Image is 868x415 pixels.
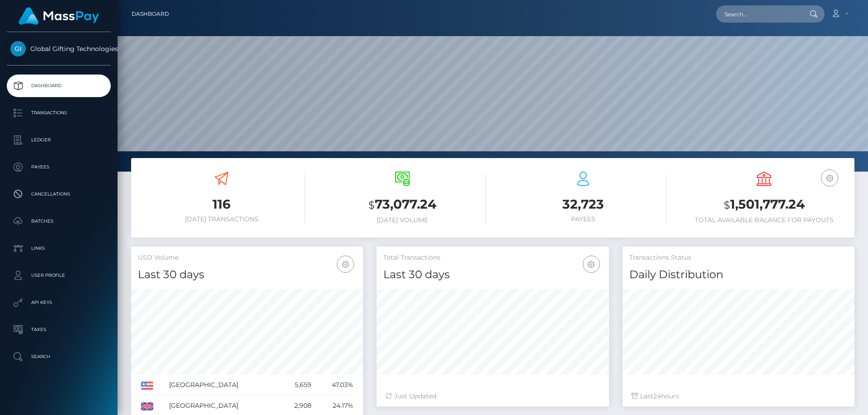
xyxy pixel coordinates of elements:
span: 24 [653,392,661,400]
a: Transactions [7,102,111,124]
h5: Transactions Status [629,253,848,262]
p: Links [10,242,107,255]
h6: Payees [500,215,667,223]
p: Search [10,350,107,364]
h4: Last 30 days [138,267,356,283]
a: Taxes [7,318,111,341]
p: Batches [10,214,107,228]
a: Search [7,345,111,368]
a: Ledger [7,129,111,151]
a: Links [7,237,111,260]
h4: Last 30 days [383,267,602,283]
td: [GEOGRAPHIC_DATA] [166,375,279,396]
p: Transactions [10,106,107,120]
h6: [DATE] Volume [319,216,486,224]
img: GB.png [141,402,153,410]
img: US.png [141,382,153,390]
p: Cancellations [10,187,107,201]
img: Global Gifting Technologies Inc [10,41,26,56]
span: Global Gifting Technologies Inc [7,45,111,53]
h4: Daily Distribution [629,267,848,283]
h3: 1,501,777.24 [680,196,848,214]
td: 5,659 [279,375,315,396]
p: User Profile [10,269,107,282]
div: Last hours [632,392,845,401]
h3: 116 [138,196,305,213]
p: Payees [10,160,107,174]
a: Dashboard [132,5,169,23]
h6: [DATE] Transactions [138,215,305,223]
a: Cancellations [7,183,111,205]
a: API Keys [7,291,111,314]
input: Search... [716,5,801,23]
a: Payees [7,156,111,178]
img: MassPay Logo [19,7,99,25]
p: Ledger [10,133,107,147]
div: Just Updated [386,392,599,401]
h5: USD Volume [138,253,356,262]
a: Dashboard [7,75,111,97]
p: Taxes [10,323,107,336]
a: Batches [7,210,111,233]
h3: 73,077.24 [319,196,486,214]
small: $ [724,199,730,211]
td: 47.03% [315,375,356,396]
p: Dashboard [10,79,107,93]
small: $ [368,199,375,211]
a: User Profile [7,264,111,287]
h6: Total Available Balance for Payouts [680,216,848,224]
p: API Keys [10,296,107,309]
h3: 32,723 [500,196,667,213]
h5: Total Transactions [383,253,602,262]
